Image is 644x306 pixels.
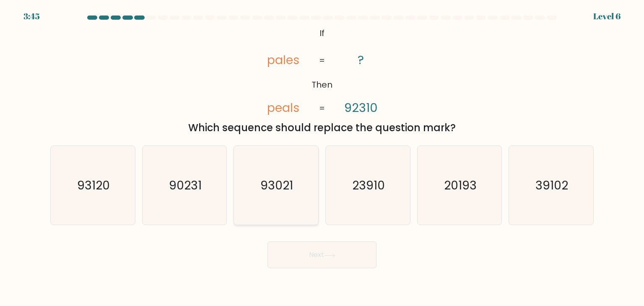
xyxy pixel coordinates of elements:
tspan: Then [312,79,332,91]
button: Next [267,241,377,268]
text: 93120 [77,177,110,194]
text: 20193 [444,177,477,194]
text: 90231 [169,177,202,194]
div: 3:45 [23,10,40,23]
tspan: = [319,102,325,114]
tspan: ? [358,52,364,68]
text: 39102 [535,177,568,194]
tspan: peals [267,99,299,116]
svg: @import url('[URL][DOMAIN_NAME]); [247,25,397,117]
text: 93021 [261,177,293,194]
tspan: = [319,54,325,66]
div: Which sequence should replace the question mark? [55,120,589,135]
tspan: If [319,27,325,39]
tspan: pales [267,52,299,68]
text: 23910 [352,177,385,194]
tspan: 92310 [344,99,377,116]
div: Level 6 [593,10,621,23]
